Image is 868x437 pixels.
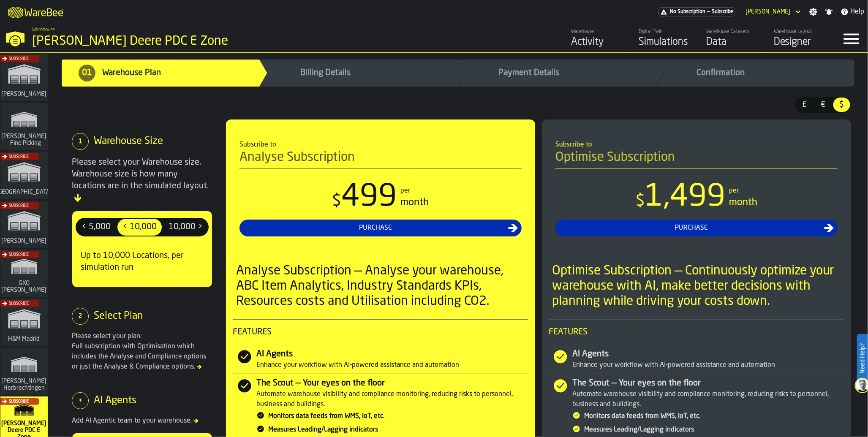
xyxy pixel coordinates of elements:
a: link-to-/wh/i/baca6aa3-d1fc-43c0-a604-2a1c9d5db74d/simulations [0,250,48,299]
span: Features [233,326,528,338]
label: button-toggle-Notifications [822,8,837,16]
nav: Progress [48,53,868,93]
div: Enhance your workflow with AI-powered assistance and automation [256,360,528,370]
span: $ [835,99,849,110]
div: Activity [571,35,625,49]
div: Warehouse Datasets [706,29,760,35]
span: $ [636,193,645,210]
span: < 10,000 [119,220,160,234]
div: Monitors data feeds from WMS, IoT, etc. [268,411,528,421]
span: 10,000 > [165,220,206,234]
span: Subscribe [9,57,29,61]
div: Enhance your workflow with AI-powered assistance and automation [572,360,844,370]
div: DropdownMenuValue-Ana Milicic [746,8,791,15]
div: Please select your plan: Full subscription with Optimisation which includes the Analyse and Compl... [72,331,212,372]
a: link-to-/wh/i/9d85c013-26f4-4c06-9c7d-6d35b33af13a/pricing/ [658,7,735,16]
div: Measures Leading/Lagging indicators [268,425,528,435]
span: < 5,000 [78,220,114,234]
a: link-to-/wh/i/9d85c013-26f4-4c06-9c7d-6d35b33af13a/simulations [631,25,699,52]
div: AI Agents [572,348,844,360]
span: Subscribe [9,252,29,257]
div: [PERSON_NAME] Deere PDC E Zone [32,34,260,49]
span: Features [549,326,844,338]
span: 03 [479,67,489,79]
div: per [401,186,411,196]
button: button-Purchase [239,220,522,236]
label: button-switch-multi-10,000 > [163,218,209,236]
label: button-switch-multi-£ [795,97,814,113]
label: button-switch-multi-< 5,000 [76,218,117,236]
div: Add AI Agentic team to your warehouse. [72,416,212,426]
div: Digital Twin [639,29,692,35]
h4: Optimise Subscription [555,150,838,169]
div: The Scout — Your eyes on the floor [256,377,528,389]
a: link-to-/wh/i/48cbecf7-1ea2-4bc9-a439-03d5b66e1a58/simulations [0,103,48,152]
div: Subscribe to [555,140,838,150]
button: button-Purchase [555,220,838,236]
span: Subscribe [9,301,29,306]
label: button-toggle-Menu [835,25,868,52]
div: per [729,186,739,196]
span: Subscribe [9,204,29,208]
label: button-switch-multi-€ [814,97,833,113]
a: link-to-/wh/i/0438fb8c-4a97-4a5b-bcc6-2889b6922db0/simulations [0,299,48,347]
label: button-switch-multi-< 10,000 [117,218,163,236]
div: thumb [76,219,116,236]
span: € [816,99,830,110]
h4: Analyse Subscription [239,150,522,169]
a: link-to-/wh/i/72fe6713-8242-4c3c-8adf-5d67388ea6d5/simulations [0,54,48,103]
div: 2 [72,308,89,325]
div: Up to 10,000 Locations, per simulation run [76,243,209,280]
span: Warehouse Plan [102,67,161,79]
div: Simulations [639,35,692,49]
label: Need Help? [858,335,867,382]
div: thumb [117,219,162,236]
div: Menu Subscription [658,7,735,16]
label: button-toggle-Help [837,7,868,17]
div: Optimise Subscription — Continuously optimize your warehouse with AI, make better decisions with ... [552,263,844,309]
span: Help [851,7,865,17]
div: Automate warehouse visibility and compliance monitoring, reducing risks to personnel, business an... [572,389,844,410]
div: thumb [796,98,813,112]
div: Analyse Subscription — Analyse your warehouse, ABC Item Analytics, Industry Standards KPIs, Resou... [236,263,528,309]
span: Subscribe [712,9,733,15]
div: Purchase [559,223,824,233]
div: + [72,392,89,409]
div: AI Agents [94,394,136,407]
div: Measures Leading/Lagging indicators [584,425,844,435]
div: thumb [833,98,850,112]
span: Subscribe [9,399,29,404]
div: Warehouse [571,29,625,35]
span: 02 [280,67,290,79]
div: Select Plan [94,309,143,323]
a: link-to-/wh/i/9d85c013-26f4-4c06-9c7d-6d35b33af13a/feed/ [564,25,631,52]
div: thumb [815,98,832,112]
span: 1,499 [645,182,726,213]
label: button-toggle-Settings [806,8,821,16]
span: 01 [82,67,92,79]
span: $ [332,193,342,210]
span: £ [798,99,811,110]
div: Please select your Warehouse size. Warehouse size is how many locations are in the simulated layout. [72,157,212,204]
div: Monitors data feeds from WMS, IoT, etc. [584,411,844,421]
span: Confirmation [697,67,745,79]
div: Warehouse Size [94,135,163,148]
span: — [707,9,710,15]
span: Warehouse [32,27,55,33]
div: thumb [163,219,208,236]
div: 1 [72,133,89,150]
div: Warehouse Layout [774,29,827,35]
div: Automate warehouse visibility and compliance monitoring, reducing risks to personnel, business an... [256,389,528,410]
span: 499 [342,182,397,213]
label: button-switch-multi-$ [833,97,851,113]
div: Subscribe to [239,140,522,150]
span: No Subscription [670,9,705,15]
span: 04 [677,67,687,79]
a: link-to-/wh/i/f0a6b354-7883-413a-84ff-a65eb9c31f03/simulations [0,347,48,396]
a: link-to-/wh/i/1653e8cc-126b-480f-9c47-e01e76aa4a88/simulations [0,201,48,250]
div: Data [706,35,760,49]
span: Payment Details [499,67,560,79]
div: DropdownMenuValue-Ana Milicic [742,7,803,17]
span: Billing Details [300,67,351,79]
div: Designer [774,35,827,49]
